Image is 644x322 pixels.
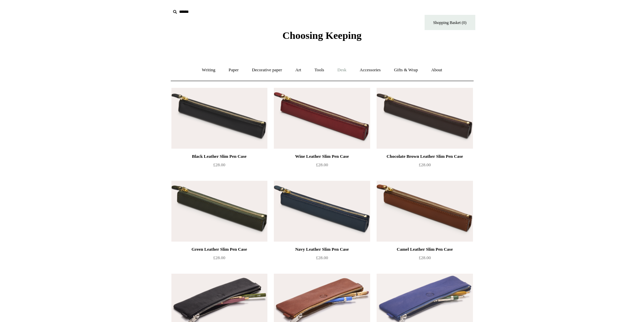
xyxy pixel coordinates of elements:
[331,61,353,79] a: Desk
[377,181,473,242] a: Camel Leather Slim Pen Case Camel Leather Slim Pen Case
[419,255,431,260] span: £28.00
[276,152,368,160] div: Wine Leather Slim Pen Case
[171,245,267,273] a: Green Leather Slim Pen Case £28.00
[274,152,370,180] a: Wine Leather Slim Pen Case £28.00
[196,61,221,79] a: Writing
[246,61,288,79] a: Decorative paper
[213,162,225,167] span: £28.00
[173,152,266,160] div: Black Leather Slim Pen Case
[289,61,307,79] a: Art
[282,35,361,40] a: Choosing Keeping
[377,88,473,149] img: Chocolate Brown Leather Slim Pen Case
[274,181,370,242] img: Navy Leather Slim Pen Case
[173,245,266,253] div: Green Leather Slim Pen Case
[316,162,328,167] span: £28.00
[276,245,368,253] div: Navy Leather Slim Pen Case
[171,88,267,149] a: Black Leather Slim Pen Case Black Leather Slim Pen Case
[308,61,330,79] a: Tools
[377,152,473,180] a: Chocolate Brown Leather Slim Pen Case £28.00
[377,88,473,149] a: Chocolate Brown Leather Slim Pen Case Chocolate Brown Leather Slim Pen Case
[377,181,473,242] img: Camel Leather Slim Pen Case
[354,61,387,79] a: Accessories
[419,162,431,167] span: £28.00
[282,30,361,41] span: Choosing Keeping
[274,88,370,149] a: Wine Leather Slim Pen Case Wine Leather Slim Pen Case
[222,61,245,79] a: Paper
[213,255,225,260] span: £28.00
[274,245,370,273] a: Navy Leather Slim Pen Case £28.00
[171,181,267,242] img: Green Leather Slim Pen Case
[378,245,471,253] div: Camel Leather Slim Pen Case
[377,245,473,273] a: Camel Leather Slim Pen Case £28.00
[171,88,267,149] img: Black Leather Slim Pen Case
[425,15,475,30] a: Shopping Basket (0)
[171,181,267,242] a: Green Leather Slim Pen Case Green Leather Slim Pen Case
[378,152,471,160] div: Chocolate Brown Leather Slim Pen Case
[171,152,267,180] a: Black Leather Slim Pen Case £28.00
[274,181,370,242] a: Navy Leather Slim Pen Case Navy Leather Slim Pen Case
[316,255,328,260] span: £28.00
[388,61,424,79] a: Gifts & Wrap
[425,61,448,79] a: About
[274,88,370,149] img: Wine Leather Slim Pen Case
